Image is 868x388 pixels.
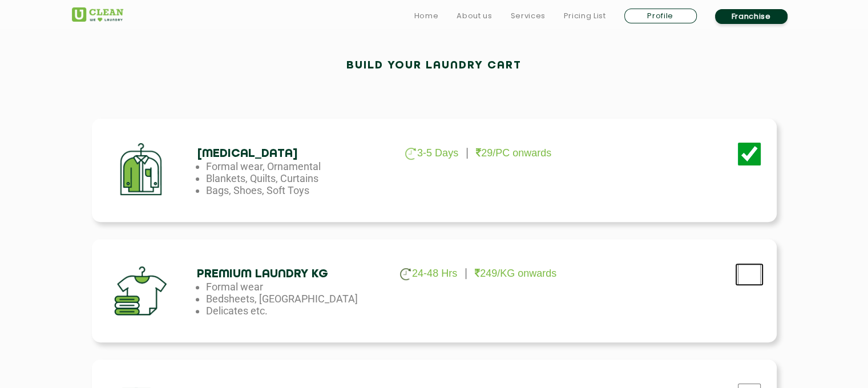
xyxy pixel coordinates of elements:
p: 24-48 Hrs [400,268,457,280]
a: About us [457,9,492,23]
li: Bedsheets, [GEOGRAPHIC_DATA] [206,293,391,305]
li: Bags, Shoes, Soft Toys [206,184,391,196]
p: 3-5 Days [405,147,458,160]
a: Franchise [715,9,788,24]
li: Formal wear [206,281,391,293]
p: 249/KG onwards [475,268,556,280]
h4: Premium Laundry Kg [197,268,382,281]
img: UClean Laundry and Dry Cleaning [72,7,123,22]
h4: [MEDICAL_DATA] [197,147,382,160]
a: Profile [624,9,697,23]
h2: Build your laundry cart [346,59,522,72]
a: Home [414,9,439,23]
a: Services [510,9,545,23]
a: Pricing List [564,9,606,23]
img: clock_g.png [405,148,416,160]
li: Delicates etc. [206,305,391,317]
p: 29/PC onwards [476,147,551,159]
li: Blankets, Quilts, Curtains [206,172,391,184]
img: clock_g.png [400,268,411,280]
li: Formal wear, Ornamental [206,160,391,172]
